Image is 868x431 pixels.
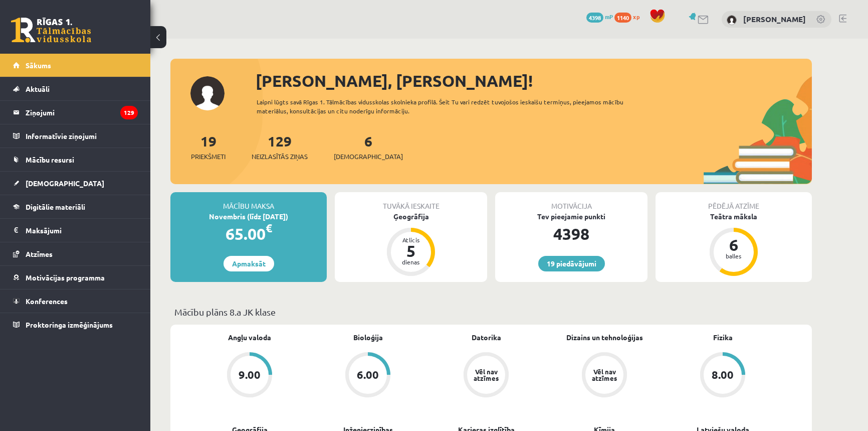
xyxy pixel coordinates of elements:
[13,148,138,171] a: Mācību resursi
[191,132,226,162] a: 19Priekšmeti
[26,249,53,258] span: Atzīmes
[353,332,383,343] a: Bioloģija
[26,202,85,211] span: Digitālie materiāli
[13,77,138,100] a: Aktuāli
[719,237,749,253] div: 6
[13,219,138,242] a: Maksājumi
[495,211,647,222] div: Tev pieejamie punkti
[170,222,327,246] div: 65.00
[334,152,403,162] span: [DEMOGRAPHIC_DATA]
[257,97,641,115] div: Laipni lūgts savā Rīgas 1. Tālmācības vidusskolas skolnieka profilā. Šeit Tu vari redzēt tuvojošo...
[472,368,500,381] div: Vēl nav atzīmes
[334,132,403,162] a: 6[DEMOGRAPHIC_DATA]
[396,237,426,243] div: Atlicis
[713,332,733,343] a: Fizika
[545,352,664,399] a: Vēl nav atzīmes
[614,13,644,21] a: 1140 xp
[13,242,138,265] a: Atzīmes
[335,211,487,277] a: Ģeogrāfija Atlicis 5 dienas
[191,152,226,162] span: Priekšmeti
[239,369,261,380] div: 9.00
[26,84,50,93] span: Aktuāli
[13,290,138,313] a: Konferences
[26,61,51,70] span: Sākums
[590,368,618,381] div: Vēl nav atzīmes
[26,297,68,306] span: Konferences
[633,13,639,21] span: xp
[472,332,501,343] a: Datorika
[495,222,647,246] div: 4398
[712,369,734,380] div: 8.00
[252,132,308,162] a: 129Neizlasītās ziņas
[170,211,327,222] div: Novembris (līdz [DATE])
[13,124,138,148] a: Informatīvie ziņojumi
[656,211,812,277] a: Teātra māksla 6 balles
[11,18,91,43] a: Rīgas 1. Tālmācības vidusskola
[427,352,545,399] a: Vēl nav atzīmes
[26,179,104,188] span: [DEMOGRAPHIC_DATA]
[396,259,426,265] div: dienas
[13,313,138,336] a: Proktoringa izmēģinājums
[190,352,309,399] a: 9.00
[26,124,138,148] legend: Informatīvie ziņojumi
[26,320,113,329] span: Proktoringa izmēģinājums
[743,14,806,24] a: [PERSON_NAME]
[13,101,138,124] a: Ziņojumi129
[252,152,308,162] span: Neizlasītās ziņas
[605,13,613,21] span: mP
[256,69,812,93] div: [PERSON_NAME], [PERSON_NAME]!
[170,192,327,211] div: Mācību maksa
[26,101,138,124] legend: Ziņojumi
[224,256,274,271] a: Apmaksāt
[719,253,749,259] div: balles
[586,13,613,21] a: 4398 mP
[656,211,812,222] div: Teātra māksla
[120,106,138,119] i: 129
[13,172,138,195] a: [DEMOGRAPHIC_DATA]
[228,332,271,343] a: Angļu valoda
[266,221,272,235] span: €
[26,155,74,164] span: Mācību resursi
[664,352,782,399] a: 8.00
[357,369,379,380] div: 6.00
[13,195,138,218] a: Digitālie materiāli
[656,192,812,211] div: Pēdējā atzīme
[13,266,138,289] a: Motivācijas programma
[586,13,603,23] span: 4398
[26,219,138,242] legend: Maksājumi
[335,192,487,211] div: Tuvākā ieskaite
[614,13,631,23] span: 1140
[26,273,105,282] span: Motivācijas programma
[309,352,427,399] a: 6.00
[495,192,647,211] div: Motivācija
[538,256,605,271] a: 19 piedāvājumi
[396,243,426,259] div: 5
[727,15,737,25] img: Kārlis Bergs
[13,54,138,77] a: Sākums
[335,211,487,222] div: Ģeogrāfija
[174,305,808,319] p: Mācību plāns 8.a JK klase
[566,332,643,343] a: Dizains un tehnoloģijas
